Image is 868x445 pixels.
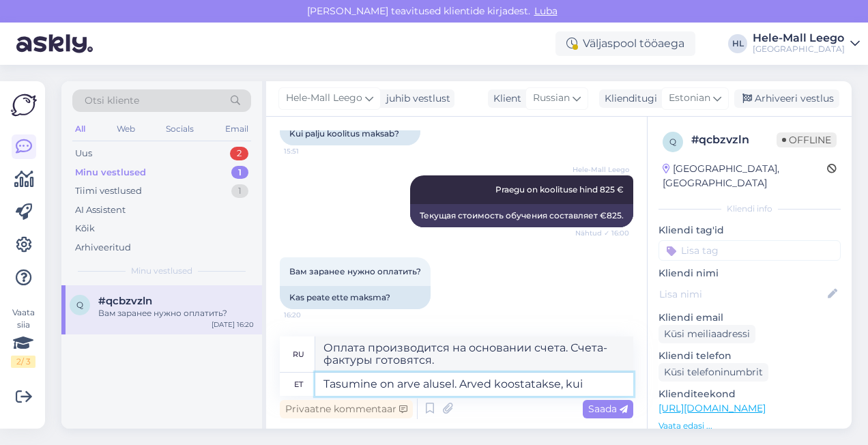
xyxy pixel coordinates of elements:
p: Vaata edasi ... [659,420,841,432]
span: Otsi kliente [85,94,139,108]
textarea: Tasumine on arve alusel. Arved koostatakse, kui [315,373,633,396]
div: 2 [230,147,248,160]
span: 15:51 [284,146,335,156]
div: Arhiveeri vestlus [734,89,839,108]
span: Hele-Mall Leego [573,164,629,175]
div: 2 / 3 [11,356,35,368]
div: Arhiveeritud [75,241,131,255]
div: Email [222,120,251,138]
a: [URL][DOMAIN_NAME] [659,402,766,414]
p: Kliendi email [659,311,841,325]
p: Kliendi telefon [659,349,841,363]
span: #qcbzvzln [98,295,152,307]
div: [GEOGRAPHIC_DATA] [753,44,845,55]
div: Küsi telefoninumbrit [659,363,768,382]
div: # qcbzvzln [691,132,777,148]
span: Praegu on koolituse hind 825 € [495,184,624,195]
div: ru [293,343,304,366]
input: Lisa nimi [659,287,825,302]
input: Lisa tag [659,240,841,261]
div: [GEOGRAPHIC_DATA], [GEOGRAPHIC_DATA] [663,162,827,190]
div: Küsi meiliaadressi [659,325,755,343]
span: Estonian [669,91,710,106]
span: Вам заранее нужно оплатить? [289,266,421,276]
div: Privaatne kommentaar [280,400,413,418]
div: Вам заранее нужно оплатить? [98,307,254,319]
div: Kui palju koolitus maksab? [280,122,420,145]
div: 1 [231,184,248,198]
div: juhib vestlust [381,91,450,106]
div: Socials [163,120,197,138]
span: Minu vestlused [131,265,192,277]
span: q [76,300,83,310]
span: Offline [777,132,837,147]
div: Kas peate ette maksma? [280,286,431,309]
div: Väljaspool tööaega [555,31,695,56]
div: Kõik [75,222,95,235]
p: Kliendi tag'id [659,223,841,238]
div: [DATE] 16:20 [212,319,254,330]
span: Nähtud ✓ 16:00 [575,228,629,238]
div: Web [114,120,138,138]
span: Saada [588,403,628,415]
p: Klienditeekond [659,387,841,401]
textarea: Оплата производится на основании счета. Счета-фактуры готовятся. [315,336,633,372]
span: Russian [533,91,570,106]
span: Hele-Mall Leego [286,91,362,106]
div: Kliendi info [659,203,841,215]
span: Luba [530,5,562,17]
p: Kliendi nimi [659,266,841,281]
div: AI Assistent [75,203,126,217]
img: Askly Logo [11,92,37,118]
div: Hele-Mall Leego [753,33,845,44]
div: et [294,373,303,396]
div: Vaata siia [11,306,35,368]
div: Текущая стоимость обучения составляет €825. [410,204,633,227]
div: Klient [488,91,521,106]
div: Minu vestlused [75,166,146,180]
div: 1 [231,166,248,180]
div: Tiimi vestlused [75,184,142,198]
span: 16:20 [284,310,335,320]
span: q [669,137,676,147]
a: Hele-Mall Leego[GEOGRAPHIC_DATA] [753,33,860,55]
div: HL [728,34,747,53]
div: Uus [75,147,92,160]
div: All [72,120,88,138]
div: Klienditugi [599,91,657,106]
